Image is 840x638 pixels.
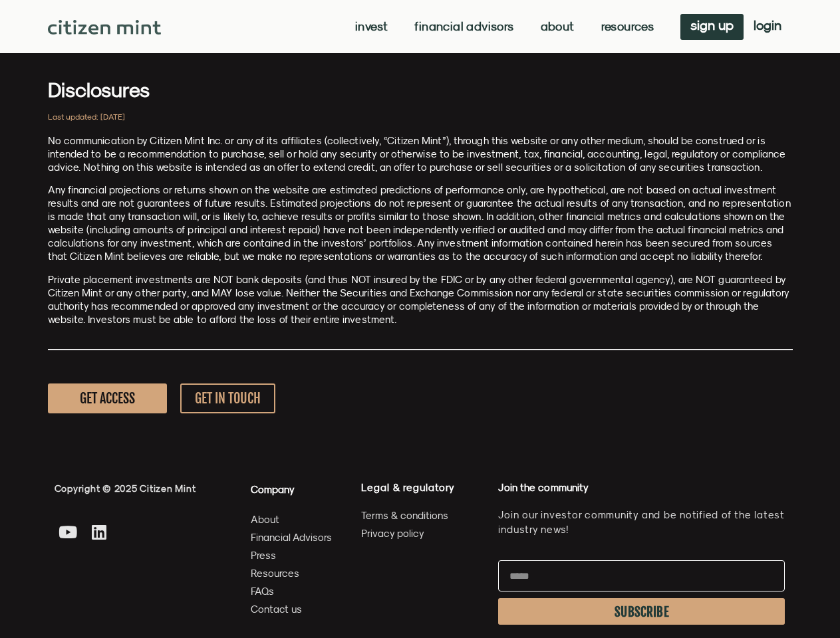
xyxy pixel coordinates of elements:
nav: Menu [355,20,654,33]
h4: Join the community [498,481,785,494]
a: Privacy policy [361,525,485,542]
span: sign up [690,21,734,30]
a: GET ACCESS [48,383,167,413]
p: No communication by Citizen Mint Inc. or any of its affiliates (collectively, “Citizen Mint”), th... [48,134,793,174]
a: About [541,20,575,33]
a: Press [251,547,333,564]
button: SUBSCRIBE [498,598,785,625]
p: Any financial projections or returns shown on the website are estimated predictions of performanc... [48,183,793,263]
span: login [754,21,781,30]
span: GET IN TOUCH [195,390,261,407]
a: FAQs [251,583,333,599]
span: GET ACCESS [80,390,135,407]
h2: Last updated: [DATE] [48,113,793,121]
a: Resources [601,20,654,33]
a: Resources [251,565,333,582]
span: SUBSCRIBE [615,607,669,617]
span: Financial Advisors [251,529,332,546]
form: Newsletter [498,560,785,631]
span: Press [251,547,276,564]
h4: Company [251,481,333,498]
p: Join our investor community and be notified of the latest industry news! [498,508,785,537]
h3: Disclosures [48,80,793,100]
a: GET IN TOUCH [180,383,275,413]
img: Citizen Mint [48,20,162,35]
span: Privacy policy [361,525,424,542]
a: About [251,511,333,528]
a: sign up [680,14,744,40]
span: About [251,511,279,528]
span: Terms & conditions [361,507,448,524]
span: Resources [251,565,299,582]
span: Copyright © 2025 Citizen Mint [55,483,196,494]
h4: Legal & regulatory [361,481,485,494]
a: Financial Advisors [414,20,513,33]
a: Contact us [251,601,333,617]
span: FAQs [251,583,274,599]
a: Financial Advisors [251,529,333,546]
a: Terms & conditions [361,507,485,524]
a: Invest [355,20,388,33]
span: Contact us [251,601,302,617]
a: login [744,14,791,40]
p: Private placement investments are NOT bank deposits (and thus NOT insured by the FDIC or by any o... [48,273,793,326]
